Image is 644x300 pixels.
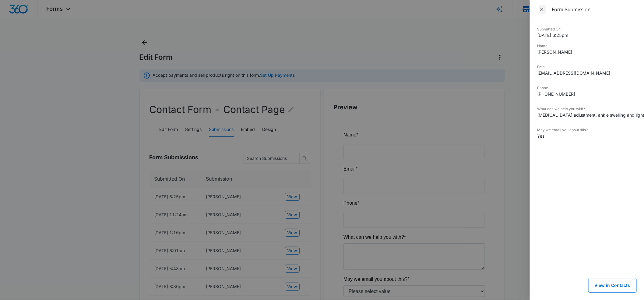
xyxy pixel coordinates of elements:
[537,32,637,38] dd: [DATE] 6:25pm
[537,85,637,91] dt: Phone
[537,5,548,14] button: Close
[537,64,637,70] dt: Email
[120,175,198,193] iframe: reCAPTCHA
[537,43,637,49] dt: Name
[537,127,637,133] dt: May we email you about this?
[539,5,546,14] span: Close
[537,112,637,118] dd: [MEDICAL_DATA] adjustment, ankle swelling and light numbness in toes.
[537,133,637,139] dd: Yes
[537,106,637,112] dt: What can we help you with?
[53,178,89,184] span: Contact Us
[537,26,637,32] dt: Submitted On
[537,70,637,76] dd: [EMAIL_ADDRESS][DOMAIN_NAME]
[588,278,637,293] button: View in Contacts
[537,91,637,97] dd: [PHONE_NUMBER]
[537,49,637,55] dd: [PERSON_NAME]
[552,6,637,13] div: Form Submission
